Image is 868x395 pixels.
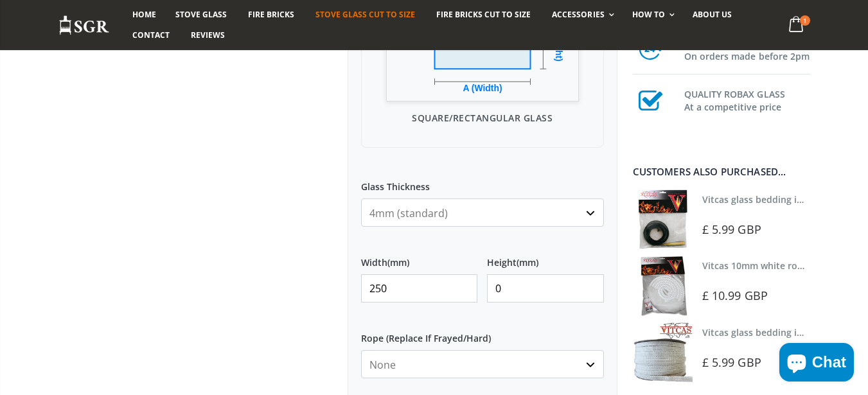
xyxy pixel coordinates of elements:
[361,170,604,193] label: Glass Thickness
[306,4,425,25] a: Stove Glass Cut To Size
[633,322,693,382] img: Vitcas stove glass bedding in tape
[315,9,415,20] span: Stove Glass Cut To Size
[800,15,810,26] span: 1
[58,15,110,36] img: Stove Glass Replacement
[248,9,294,20] span: Fire Bricks
[238,4,304,25] a: Fire Bricks
[684,85,810,114] h3: QUALITY ROBAX GLASS At a competitive price
[132,30,170,40] span: Contact
[633,167,810,177] div: Customers also purchased...
[552,9,604,20] span: Accessories
[132,9,156,20] span: Home
[517,257,538,268] span: (mm)
[775,343,858,385] inbox-online-store-chat: Shopify online store chat
[623,4,681,25] a: How To
[191,30,225,40] span: Reviews
[693,9,732,20] span: About us
[123,25,179,46] a: Contact
[702,355,761,370] span: £ 5.99 GBP
[387,257,409,268] span: (mm)
[361,322,604,345] label: Rope (Replace If Frayed/Hard)
[181,25,235,46] a: Reviews
[123,4,166,25] a: Home
[542,4,620,25] a: Accessories
[436,9,531,20] span: Fire Bricks Cut To Size
[702,222,761,237] span: £ 5.99 GBP
[783,13,810,38] a: 1
[375,111,590,125] p: Square/Rectangular Glass
[175,9,227,20] span: Stove Glass
[632,9,665,20] span: How To
[487,246,604,269] label: Height
[702,288,768,303] span: £ 10.99 GBP
[427,4,540,25] a: Fire Bricks Cut To Size
[683,4,741,25] a: About us
[361,246,478,269] label: Width
[166,4,236,25] a: Stove Glass
[633,256,693,315] img: Vitcas white rope, glue and gloves kit 10mm
[633,189,693,249] img: Vitcas stove glass bedding in tape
